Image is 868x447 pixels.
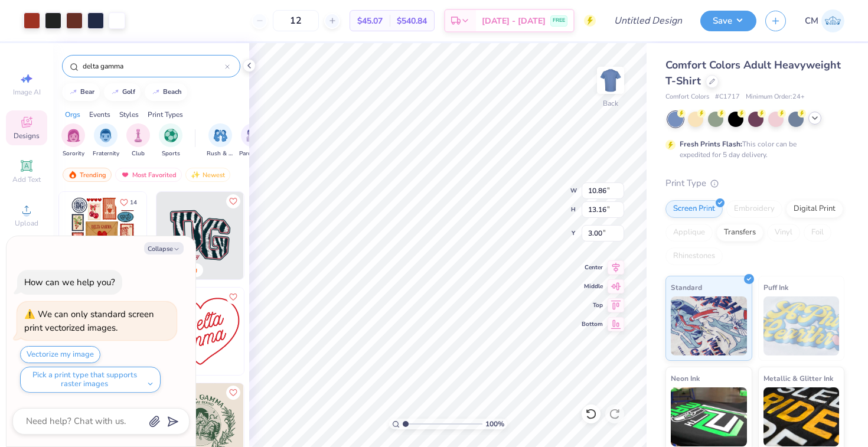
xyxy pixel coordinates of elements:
input: Untitled Design [605,9,691,32]
span: $45.07 [357,15,383,27]
img: trending.gif [68,171,77,179]
img: Puff Ink [763,296,840,355]
span: Sorority [63,149,84,158]
img: 7db95f3e-69bb-4ace-bb57-3998819970d2 [243,288,331,375]
img: Club Image [132,129,145,142]
div: Most Favorited [115,168,182,182]
input: Try "Alpha" [81,60,225,72]
div: bear [80,89,94,95]
img: Parent's Weekend Image [246,129,260,142]
img: most_fav.gif [120,171,130,179]
button: golf [104,83,141,101]
span: Standard [671,281,702,293]
span: Add Text [12,175,41,184]
span: Top [582,301,603,309]
div: Print Types [148,109,183,120]
div: filter for Sorority [61,123,85,158]
div: filter for Parent's Weekend [239,123,266,158]
button: filter button [61,123,85,158]
img: trend_line.gif [110,89,120,96]
span: Sports [162,149,180,158]
div: Applique [665,224,713,242]
span: Image AI [13,87,41,97]
span: Center [582,263,603,272]
img: Standard [671,296,747,355]
span: [DATE] - [DATE] [482,15,546,27]
button: Like [226,290,240,304]
button: filter button [126,123,150,158]
button: Pick a print type that supports raster images [20,367,161,393]
img: Fraternity Image [99,129,112,142]
button: Like [226,386,240,400]
div: Events [89,109,110,120]
span: Upload [15,218,38,228]
img: Back [599,68,622,92]
button: filter button [239,123,266,158]
div: Embroidery [726,200,782,218]
span: Bottom [582,320,603,328]
span: FREE [553,17,565,25]
button: beach [145,83,187,101]
span: Neon Ink [671,372,700,384]
strong: Fresh Prints Flash: [680,139,742,149]
img: 6de2c09e-6ade-4b04-8ea6-6dac27e4729e [59,192,146,279]
button: bear [62,83,100,101]
img: d01ea695-98ca-4c39-8ecf-2d47b62f41a2 [156,192,244,279]
div: Transfers [716,224,763,242]
a: CM [805,9,844,32]
span: Puff Ink [763,281,788,293]
span: # C1717 [715,92,740,102]
span: Club [132,149,145,158]
span: 14 [130,200,137,205]
span: Fraternity [93,149,119,158]
input: – – [273,10,319,31]
div: filter for Fraternity [93,123,119,158]
span: Parent's Weekend [239,149,266,158]
div: How can we help you? [24,276,115,288]
img: a5366efd-728c-45f0-8131-a3c4e08f36b1 [243,192,331,279]
div: filter for Sports [159,123,182,158]
button: Save [700,11,756,31]
span: Metallic & Glitter Ink [763,372,833,384]
span: 100 % [485,419,504,429]
img: dd7f6ca3-8e99-45ae-af30-6e4405479104 [156,288,244,375]
img: trend_line.gif [151,89,161,96]
img: Neon Ink [671,387,747,446]
div: Vinyl [767,224,800,242]
button: Like [226,194,240,208]
img: Newest.gif [191,171,200,179]
div: Styles [119,109,139,120]
img: b0e5e834-c177-467b-9309-b33acdc40f03 [146,192,233,279]
span: Rush & Bid [207,149,234,158]
span: Comfort Colors [665,92,709,102]
div: filter for Club [126,123,150,158]
div: Foil [804,224,831,242]
div: beach [163,89,182,95]
div: Back [603,98,618,109]
div: Screen Print [665,200,723,218]
button: Vectorize my image [20,346,100,363]
button: filter button [93,123,119,158]
span: Minimum Order: 24 + [746,92,805,102]
div: Print Type [665,177,844,190]
div: Orgs [65,109,80,120]
img: trend_line.gif [68,89,78,96]
img: Sorority Image [67,129,80,142]
div: This color can be expedited for 5 day delivery. [680,139,825,160]
img: Rush & Bid Image [214,129,227,142]
button: filter button [207,123,234,158]
span: $540.84 [397,15,427,27]
button: Like [115,194,142,210]
div: Digital Print [786,200,843,218]
img: Sports Image [164,129,178,142]
img: Metallic & Glitter Ink [763,387,840,446]
span: Comfort Colors Adult Heavyweight T-Shirt [665,58,841,88]
div: Trending [63,168,112,182]
div: Newest [185,168,230,182]
img: Chloe Murlin [821,9,844,32]
span: Middle [582,282,603,291]
button: filter button [159,123,182,158]
div: golf [122,89,135,95]
div: filter for Rush & Bid [207,123,234,158]
span: CM [805,14,818,28]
